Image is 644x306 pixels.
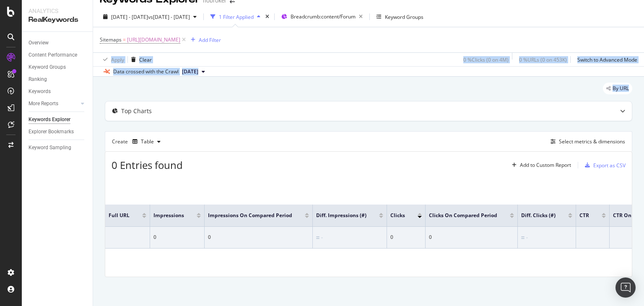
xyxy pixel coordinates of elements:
button: [DATE] [179,67,208,77]
span: Breadcrumb: content/Forum [291,13,356,20]
div: Keyword Groups [29,63,66,72]
div: Add Filter [199,36,221,44]
a: Keyword Sampling [29,143,87,152]
div: More Reports [29,99,58,108]
div: Switch to Advanced Mode [577,56,637,63]
span: Impressions [153,212,184,219]
div: Open Intercom Messenger [615,277,636,298]
span: Sitemaps [100,36,122,43]
div: - [526,234,528,241]
a: Explorer Bookmarks [29,127,87,136]
span: = [123,36,126,43]
div: 0 [153,233,201,241]
div: Ranking [29,75,47,84]
div: Table [141,139,154,144]
a: More Reports [29,99,78,108]
div: Add to Custom Report [520,163,571,168]
div: RealKeywords [29,15,86,25]
div: times [264,13,271,21]
span: CTR [579,212,589,219]
button: Keyword Groups [373,10,427,23]
div: 0 [429,233,514,241]
a: Content Performance [29,51,87,60]
span: [DATE] - [DATE] [111,13,148,21]
button: Switch to Advanced Mode [574,53,637,66]
img: Equal [521,236,525,239]
div: 0 % Clicks ( 0 on 4M ) [463,56,509,63]
button: [DATE] - [DATE]vs[DATE] - [DATE] [100,10,200,23]
span: Full URL [109,212,130,219]
div: 0 % URLs ( 0 on 453K ) [519,56,567,63]
span: Impressions On Compared Period [208,212,292,219]
div: legacy label [603,83,632,94]
div: Apply [111,56,124,63]
div: Clear [139,56,152,63]
button: Select metrics & dimensions [547,137,625,147]
div: Data crossed with the Crawl [113,68,179,75]
div: Explorer Bookmarks [29,127,74,136]
div: Keywords [29,87,51,96]
div: Analytics [29,7,86,15]
span: 0 Entries found [112,158,183,172]
a: Overview [29,39,87,47]
div: Create [112,135,164,148]
a: Keywords Explorer [29,115,87,124]
span: By URL [613,86,629,91]
div: 0 [208,233,309,241]
button: Export as CSV [582,158,626,172]
button: Breadcrumb:content/Forum [278,10,366,23]
span: Diff. Clicks (#) [521,212,556,219]
a: Keyword Groups [29,63,87,72]
button: Apply [100,53,124,66]
div: Export as CSV [593,162,626,169]
span: 2023 Sep. 4th [182,68,198,75]
a: Ranking [29,75,87,84]
div: Top Charts [121,107,152,115]
div: Keyword Sampling [29,143,71,152]
span: [URL][DOMAIN_NAME] [127,34,180,46]
div: - [321,234,323,241]
div: 1 Filter Applied [219,13,254,21]
div: Select metrics & dimensions [559,138,625,145]
div: 0 [390,233,422,241]
div: Keywords Explorer [29,115,70,124]
button: Add to Custom Report [509,158,571,172]
div: Overview [29,39,49,47]
span: vs [DATE] - [DATE] [148,13,190,21]
div: Content Performance [29,51,77,60]
img: Equal [316,236,319,239]
span: Clicks [390,212,405,219]
button: Table [129,135,164,148]
button: 1 Filter Applied [207,10,264,23]
span: Diff. Impressions (#) [316,212,366,219]
button: Add Filter [187,35,221,45]
span: Clicks On Compared Period [429,212,497,219]
div: Keyword Groups [385,13,423,21]
a: Keywords [29,87,87,96]
button: Clear [128,53,152,66]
